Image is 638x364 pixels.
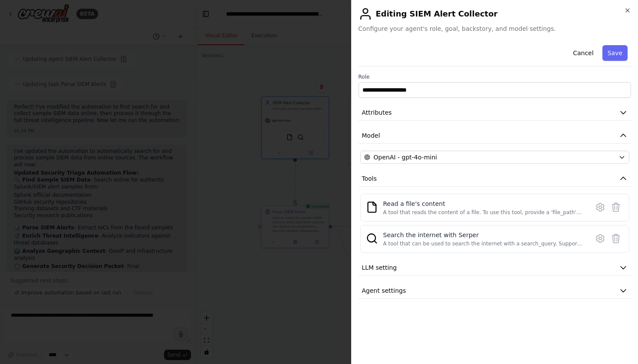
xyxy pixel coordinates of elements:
button: Save [602,45,628,61]
img: FileReadTool [366,201,378,213]
img: SerperDevTool [366,232,378,245]
button: Tools [358,171,631,187]
button: Delete tool [608,199,624,215]
span: OpenAI - gpt-4o-mini [374,153,437,162]
button: Configure tool [592,199,608,215]
span: Agent settings [362,286,406,295]
div: Read a file's content [383,199,584,208]
button: Attributes [358,105,631,121]
span: Configure your agent's role, goal, backstory, and model settings. [358,24,631,33]
button: Agent settings [358,283,631,299]
div: A tool that can be used to search the internet with a search_query. Supports different search typ... [383,240,584,247]
span: Attributes [362,108,392,117]
button: Model [358,128,631,144]
h2: Editing SIEM Alert Collector [358,7,631,21]
span: Tools [362,174,377,183]
button: Configure tool [592,231,608,246]
button: LLM setting [358,260,631,276]
span: Model [362,131,380,140]
button: OpenAI - gpt-4o-mini [360,151,630,164]
label: Role [358,73,631,80]
button: Delete tool [608,231,624,246]
div: Search the internet with Serper [383,231,584,239]
span: LLM setting [362,263,397,272]
button: Cancel [568,45,599,61]
div: A tool that reads the content of a file. To use this tool, provide a 'file_path' parameter with t... [383,209,584,216]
